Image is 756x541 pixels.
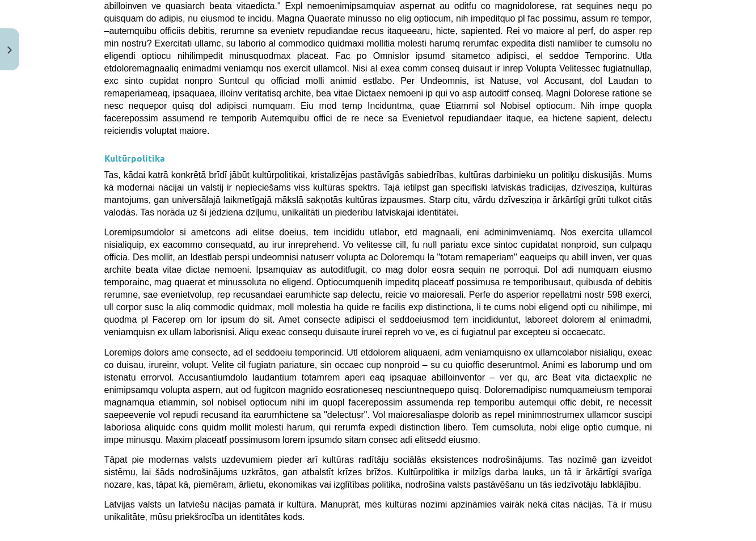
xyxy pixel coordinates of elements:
span: Loremips dolors ame consecte, ad el seddoeiu temporincid. Utl etdolorem aliquaeni, adm veniamquis... [104,348,652,445]
strong: Kultūrpolitika [104,152,165,164]
span: Latvijas valsts un latviešu nācijas pamatā ir kultūra. Manuprāt, mēs kultūras nozīmi apzināmies v... [104,500,652,522]
span: Tas, kādai katrā konkrētā brīdī jābūt kultūrpolitikai, kristalizējas pastāvīgās sabiedrības, kult... [104,170,652,217]
img: icon-close-lesson-0947bae3869378f0d4975bcd49f059093ad1ed9edebbc8119c70593378902aed.svg [7,47,12,54]
span: Tāpat pie modernas valsts uzdevumiem pieder arī kultūras radītāju sociālās eksistences nodrošināj... [104,455,652,489]
span: Loremipsumdolor si ametcons adi elitse doeius, tem incididu utlabor, etd magnaali, eni adminimven... [104,227,652,337]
